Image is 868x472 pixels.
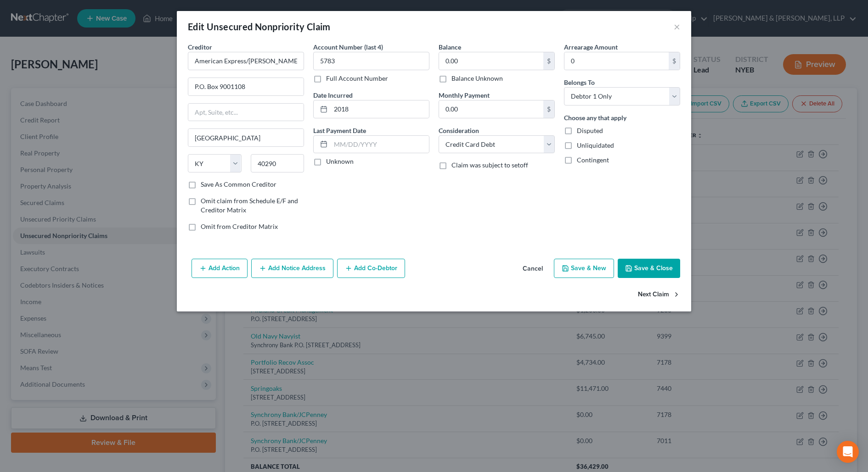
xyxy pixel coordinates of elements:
[326,74,388,83] label: Full Account Number
[313,90,353,100] label: Date Incurred
[201,197,298,214] span: Omit claim from Schedule E/F and Creditor Matrix
[251,259,333,278] button: Add Notice Address
[313,52,429,70] input: XXXX
[638,285,680,305] button: Next Claim
[674,21,680,32] button: ×
[188,129,304,146] input: Enter city...
[188,20,331,33] div: Edit Unsecured Nonpriority Claim
[564,42,618,52] label: Arrearage Amount
[326,157,354,166] label: Unknown
[439,42,461,52] label: Balance
[313,42,383,52] label: Account Number (last 4)
[439,52,543,70] input: 0.00
[451,161,528,169] span: Claim was subject to setoff
[331,136,429,153] input: MM/DD/YYYY
[837,441,859,463] div: Open Intercom Messenger
[313,126,366,135] label: Last Payment Date
[543,52,554,70] div: $
[188,78,304,95] input: Enter address...
[192,259,248,278] button: Add Action
[331,100,429,118] input: MM/DD/YYYY
[554,259,614,278] button: Save & New
[564,78,595,86] span: Belongs To
[201,180,276,189] label: Save As Common Creditor
[577,127,603,134] span: Disputed
[515,260,550,278] button: Cancel
[451,74,503,83] label: Balance Unknown
[439,100,543,118] input: 0.00
[439,90,490,100] label: Monthly Payment
[564,52,669,70] input: 0.00
[251,154,304,172] input: Enter zip...
[669,52,680,70] div: $
[543,100,554,118] div: $
[337,259,405,278] button: Add Co-Debtor
[577,156,609,164] span: Contingent
[564,113,626,122] label: Choose any that apply
[577,141,614,149] span: Unliquidated
[618,259,680,278] button: Save & Close
[201,222,278,230] span: Omit from Creditor Matrix
[439,126,479,135] label: Consideration
[188,43,212,51] span: Creditor
[188,104,304,121] input: Apt, Suite, etc...
[188,52,304,70] input: Search creditor by name...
